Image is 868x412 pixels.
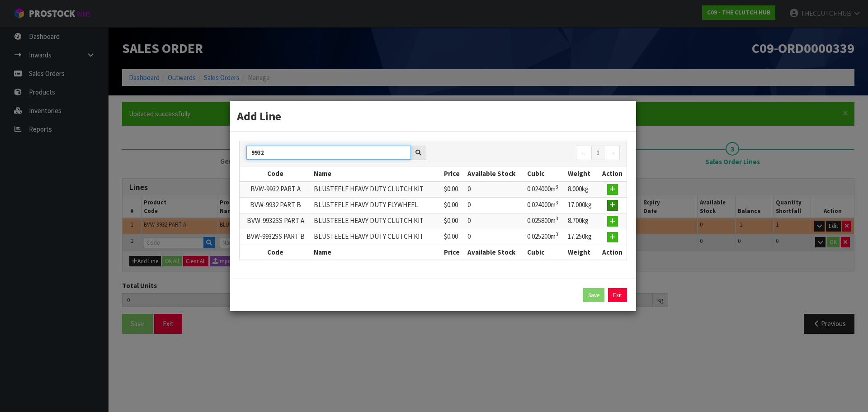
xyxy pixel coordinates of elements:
a: → [604,146,620,160]
th: Price [442,245,465,260]
td: 0 [465,181,525,198]
td: $0.00 [442,213,465,229]
input: Search products [246,146,411,160]
a: ← [576,146,592,160]
td: BVW-9932SS PART B [240,229,311,245]
th: Available Stock [465,245,525,260]
th: Price [442,166,465,181]
th: Weight [566,166,598,181]
sup: 3 [556,215,558,222]
td: 17.250kg [566,229,598,245]
td: $0.00 [442,181,465,198]
td: 0.024000m [525,197,566,213]
th: Name [311,166,442,181]
sup: 3 [556,184,558,190]
th: Name [311,245,442,260]
th: Code [240,245,311,260]
td: BLUSTEELE HEAVY DUTY CLUTCH KIT [311,181,442,198]
td: 0.024000m [525,181,566,198]
sup: 3 [556,231,558,237]
th: Action [598,166,627,181]
th: Action [598,245,627,260]
a: Exit [608,288,627,303]
td: 0.025200m [525,229,566,245]
th: Code [240,166,311,181]
td: 17.000kg [566,197,598,213]
nav: Page navigation [440,146,620,161]
td: BVW-9932SS PART A [240,213,311,229]
button: Save [583,288,604,303]
th: Available Stock [465,166,525,181]
th: Cubic [525,245,566,260]
td: 0 [465,213,525,229]
a: 1 [591,146,604,160]
th: Weight [566,245,598,260]
td: 0 [465,197,525,213]
td: BVW-9932 PART A [240,181,311,198]
th: Cubic [525,166,566,181]
td: 8.000kg [566,181,598,198]
td: BLUSTEELE HEAVY DUTY FLYWHEEL [311,197,442,213]
td: 0 [465,229,525,245]
td: 8.700kg [566,213,598,229]
td: $0.00 [442,197,465,213]
td: $0.00 [442,229,465,245]
td: 0.025800m [525,213,566,229]
td: BVW-9932 PART B [240,197,311,213]
sup: 3 [556,199,558,206]
td: BLUSTEELE HEAVY DUTY CLUTCH KIT [311,229,442,245]
td: BLUSTEELE HEAVY DUTY CLUTCH KIT [311,213,442,229]
h3: Add Line [237,108,629,124]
